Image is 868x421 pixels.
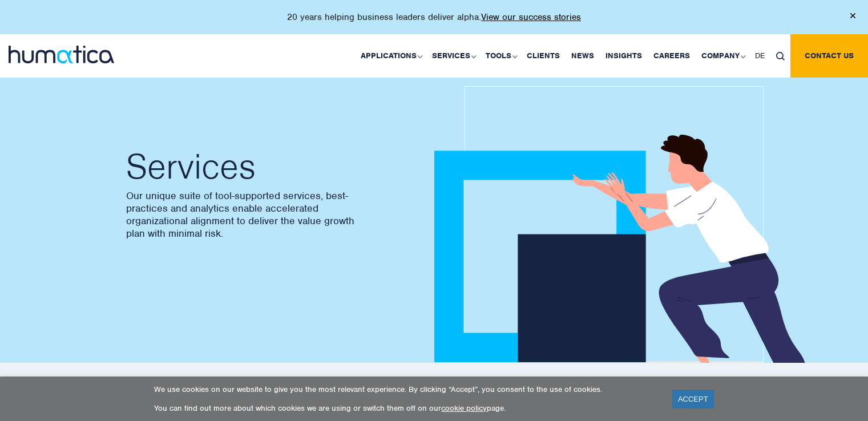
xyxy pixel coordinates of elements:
[749,34,770,78] a: DE
[696,34,749,78] a: Company
[776,52,785,60] img: search_icon
[790,34,868,78] a: Contact us
[521,34,566,78] a: Clients
[648,34,696,78] a: Careers
[355,34,426,78] a: Applications
[126,189,423,240] p: Our unique suite of tool-supported services, best-practices and analytics enable accelerated orga...
[480,34,521,78] a: Tools
[672,390,714,408] a: ACCEPT
[126,149,423,184] h2: Services
[600,34,648,78] a: Insights
[426,34,480,78] a: Services
[154,403,658,413] p: You can find out more about which cookies we are using or switch them off on our page.
[441,403,487,413] a: cookie policy
[481,11,581,23] a: View our success stories
[154,384,658,394] p: We use cookies on our website to give you the most relevant experience. By clicking “Accept”, you...
[9,46,114,63] img: logo
[755,51,765,60] span: DE
[566,34,600,78] a: News
[287,11,581,23] p: 20 years helping business leaders deliver alpha.
[434,86,829,363] img: about_banner1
